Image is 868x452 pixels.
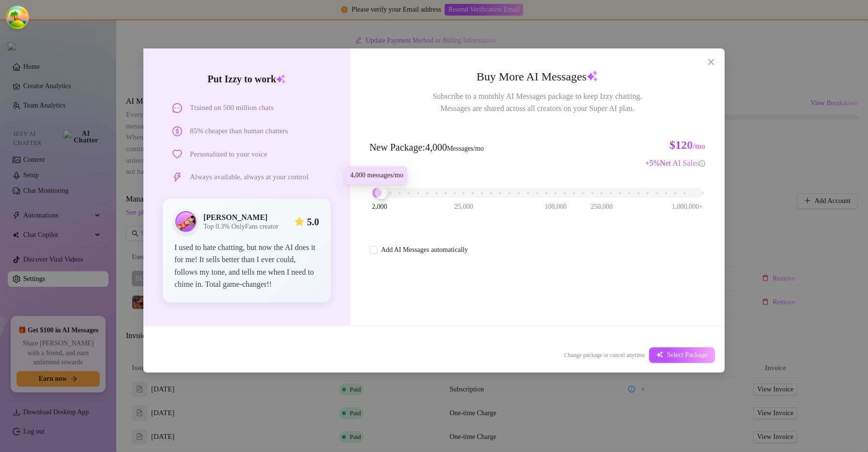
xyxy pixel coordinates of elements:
[172,103,182,113] span: message
[294,217,304,227] span: star
[172,126,182,136] span: dollar
[208,74,286,84] strong: Put Izzy to work
[172,172,182,182] span: thunderbolt
[703,58,719,66] span: Close
[477,68,598,86] span: Buy More AI Messages
[175,211,197,233] img: public
[433,90,642,114] span: Subscribe to a monthly AI Messages package to keep Izzy chatting. Messages are shared across all ...
[372,202,387,212] span: 2,000
[203,223,279,231] span: Top 0.3% OnlyFans creator
[370,140,484,155] span: New Package : 4,000
[307,217,319,227] strong: 5.0
[707,58,715,66] span: close
[545,202,567,212] span: 100,000
[190,102,274,114] span: Trained on 500 million chats
[381,245,468,255] div: Add AI Messages automatically
[699,160,705,167] span: info-circle
[447,145,484,152] span: Messages/mo
[564,352,645,358] span: Change package or cancel anytime
[669,138,705,153] h3: $120
[454,202,473,212] span: 25,000
[660,157,705,169] div: Net AI Sales
[667,351,708,359] span: Select Package
[693,142,705,150] span: /mo
[203,213,267,221] strong: [PERSON_NAME]
[190,149,267,160] span: Personalized to your voice
[190,125,288,137] span: 85% cheaper than human chatters
[703,54,719,70] button: Close
[590,202,613,212] span: 250,000
[649,347,715,363] button: Select Package
[172,149,182,159] span: heart
[8,8,27,27] button: Open Tanstack query devtools
[672,202,703,212] span: 1,000,000+
[645,159,705,167] span: + 5 %
[346,166,407,185] div: 4,000 messages/mo
[174,241,319,291] div: I used to hate chatting, but now the AI does it for me! It sells better than I ever could, follow...
[190,171,309,183] span: Always available, always at your control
